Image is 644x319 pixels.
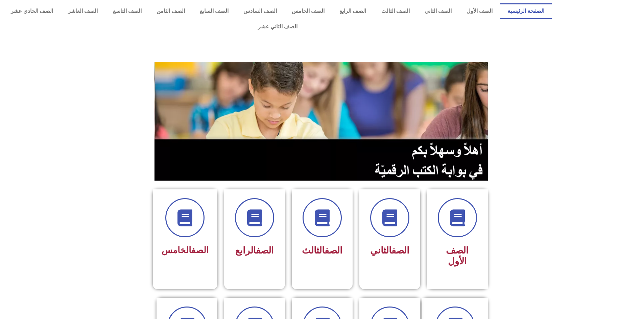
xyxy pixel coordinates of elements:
[500,3,552,19] a: الصفحة الرئيسية
[325,245,342,256] a: الصف
[236,3,284,19] a: الصف السادس
[332,3,374,19] a: الصف الرابع
[374,3,417,19] a: الصف الثالث
[162,245,209,255] span: الخامس
[302,245,342,256] span: الثالث
[370,245,409,256] span: الثاني
[446,245,469,267] span: الصف الأول
[235,245,274,256] span: الرابع
[191,245,209,255] a: الصف
[149,3,192,19] a: الصف الثامن
[284,3,332,19] a: الصف الخامس
[3,19,552,34] a: الصف الثاني عشر
[417,3,459,19] a: الصف الثاني
[61,3,105,19] a: الصف العاشر
[256,245,274,256] a: الصف
[391,245,409,256] a: الصف
[459,3,500,19] a: الصف الأول
[3,3,61,19] a: الصف الحادي عشر
[105,3,149,19] a: الصف التاسع
[192,3,236,19] a: الصف السابع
